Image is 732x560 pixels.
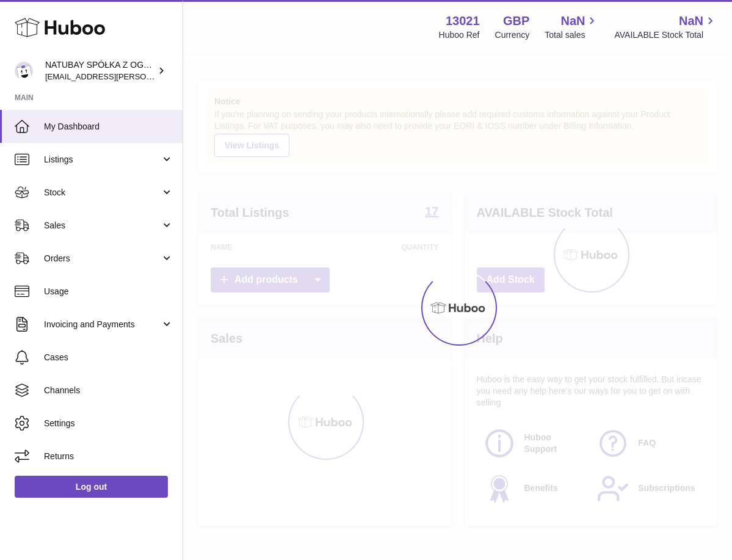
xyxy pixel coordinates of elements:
div: NATUBAY SPÓŁKA Z OGRANICZONĄ ODPOWIEDZIALNOŚCIĄ [45,59,155,82]
a: Log out [15,476,168,498]
span: Channels [44,385,173,396]
strong: GBP [503,13,529,29]
span: Total sales [545,29,599,41]
span: Sales [44,220,161,231]
span: [EMAIL_ADDRESS][PERSON_NAME][DOMAIN_NAME] [45,71,245,81]
div: Currency [495,29,530,41]
span: My Dashboard [44,121,173,133]
strong: 13021 [446,13,480,29]
span: Listings [44,154,161,165]
span: Stock [44,187,161,198]
span: Orders [44,253,161,264]
span: NaN [679,13,703,29]
span: AVAILABLE Stock Total [614,29,717,41]
span: Invoicing and Payments [44,319,161,330]
a: NaN AVAILABLE Stock Total [614,13,717,41]
div: Huboo Ref [439,29,480,41]
a: NaN Total sales [545,13,599,41]
span: Returns [44,451,173,462]
span: Cases [44,352,173,363]
img: kacper.antkowski@natubay.pl [15,62,33,80]
span: Usage [44,286,173,297]
span: NaN [560,13,585,29]
span: Settings [44,418,173,429]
